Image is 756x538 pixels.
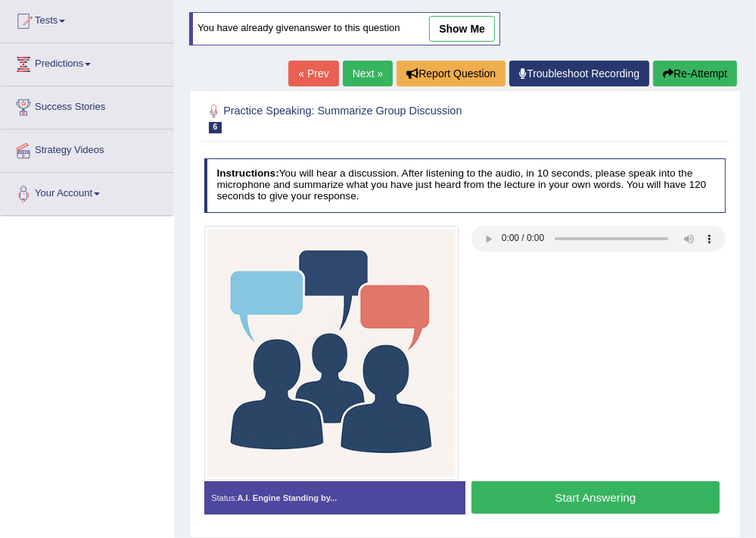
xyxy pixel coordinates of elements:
button: Report Question [397,61,506,86]
a: Troubleshoot Recording [509,61,649,86]
span: 6 [209,122,222,133]
a: Predictions [1,43,173,81]
button: Re-Attempt [653,61,737,86]
a: « Prev [288,61,338,86]
strong: A.I. Engine Standing by... [238,493,338,502]
a: Strategy Videos [1,130,173,167]
a: show me [429,16,495,42]
h2: Practice Speaking: Summarize Group Discussion [204,102,528,133]
b: Instructions: [216,167,278,179]
button: Start Answering [471,481,720,514]
div: Status: [204,481,465,515]
a: Success Stories [1,86,173,124]
div: You have already given answer to this question [189,12,500,45]
a: Next » [343,61,393,86]
h4: You will hear a discussion. After listening to the audio, in 10 seconds, please speak into the mi... [204,158,726,213]
a: Your Account [1,173,173,211]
